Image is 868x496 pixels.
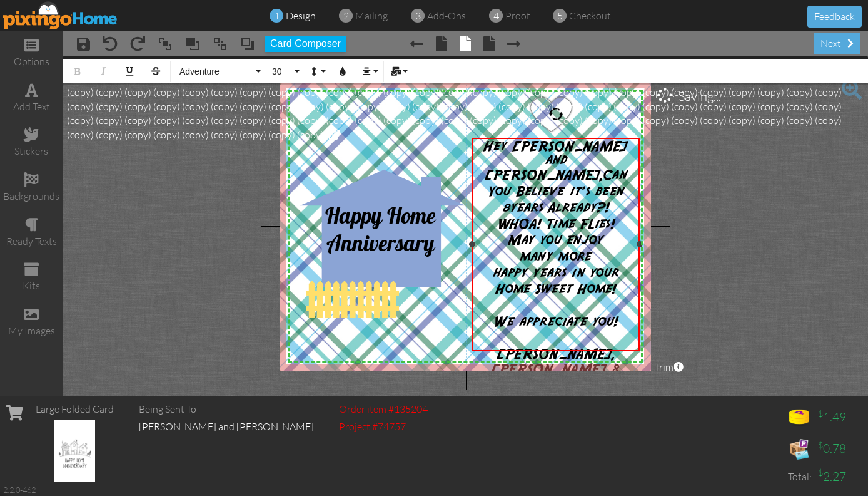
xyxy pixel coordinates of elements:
[815,465,849,488] td: 2.27
[355,9,388,22] span: mailing
[271,66,292,77] span: 30
[386,59,410,83] button: Mail Merge
[818,408,823,419] sup: $
[654,360,684,375] span: Trim
[265,36,346,52] button: Card Composer
[286,9,316,22] span: design
[815,433,849,465] td: 0.78
[266,59,302,83] button: 30
[339,402,428,416] div: Order item #135204
[484,140,628,182] span: Hey [PERSON_NAME] and [PERSON_NAME],
[493,9,499,23] span: 4
[496,282,617,296] span: Home Sweet Home!
[36,402,114,416] div: Large Folded Card
[814,33,860,54] div: next
[139,420,314,433] span: [PERSON_NAME] and [PERSON_NAME]
[91,59,115,83] button: Italic (⌘I)
[807,6,862,28] button: Feedback
[357,59,381,83] button: Align
[508,234,604,247] span: May you enjoy
[3,1,118,29] img: pixingo logo
[784,465,815,488] td: Total:
[118,59,141,83] button: Underline (⌘U)
[818,440,823,450] sup: $
[787,405,812,430] img: points-icon.png
[510,201,610,215] span: years Already?!
[325,202,436,257] span: Happy Home Anniversary
[331,59,355,83] button: Colors
[300,170,465,287] img: 20180929-235431-9fb56049-1000.png
[505,9,530,22] span: proof
[520,250,592,264] span: many more
[274,9,280,23] span: 1
[488,168,628,215] span: Can You Believe it's been 8
[306,281,399,318] img: 20180929-235413-4317e7cb-1000.png
[493,315,618,329] span: We appreciate you!
[54,420,94,482] img: 135204-1-1756615069653-f795de574f319d85-qa.jpg
[339,420,428,434] div: Project #74757
[497,217,615,231] span: WHOA! Time FLies!
[144,59,168,83] button: Strikethrough (⌘S)
[497,348,615,361] span: [PERSON_NAME],
[415,9,421,23] span: 3
[815,402,849,433] td: 1.49
[343,9,349,23] span: 2
[493,266,619,280] span: happy years in your
[787,437,812,462] img: expense-icon.png
[818,467,823,478] sup: $
[305,59,328,83] button: Line Height
[557,9,563,23] span: 5
[569,9,611,22] span: checkout
[65,59,89,83] button: Bold (⌘B)
[3,484,36,495] div: 2.2.0-462
[178,66,253,77] span: Adventure
[491,363,621,390] span: [PERSON_NAME] & [PERSON_NAME]
[173,59,263,83] button: Adventure
[139,402,314,416] div: Being Sent To
[427,9,466,22] span: add-ons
